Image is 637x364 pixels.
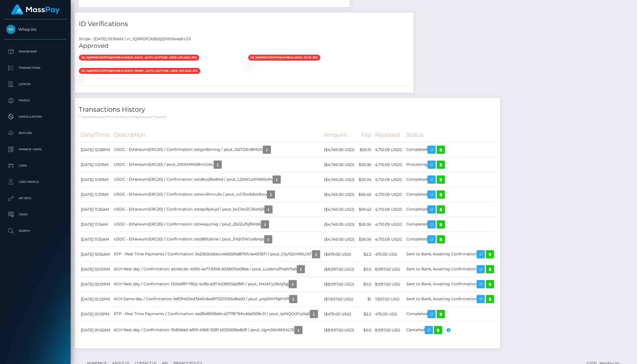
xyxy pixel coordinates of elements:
[6,194,64,202] p: API Keys
[6,162,64,170] p: Links
[4,27,67,32] span: Whop Inc
[11,4,60,15] img: MassPay Logo
[6,48,64,56] p: Dashboard
[6,113,64,121] p: Cancellations
[6,25,15,34] img: Whop Inc
[6,80,64,88] p: Ledger
[6,64,64,72] p: Transactions
[6,211,64,219] p: Taxes
[6,96,64,105] p: Payees
[6,129,64,137] p: Batches
[6,178,64,186] p: User Profile
[6,227,64,235] p: Search
[6,145,64,153] p: Manage Users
